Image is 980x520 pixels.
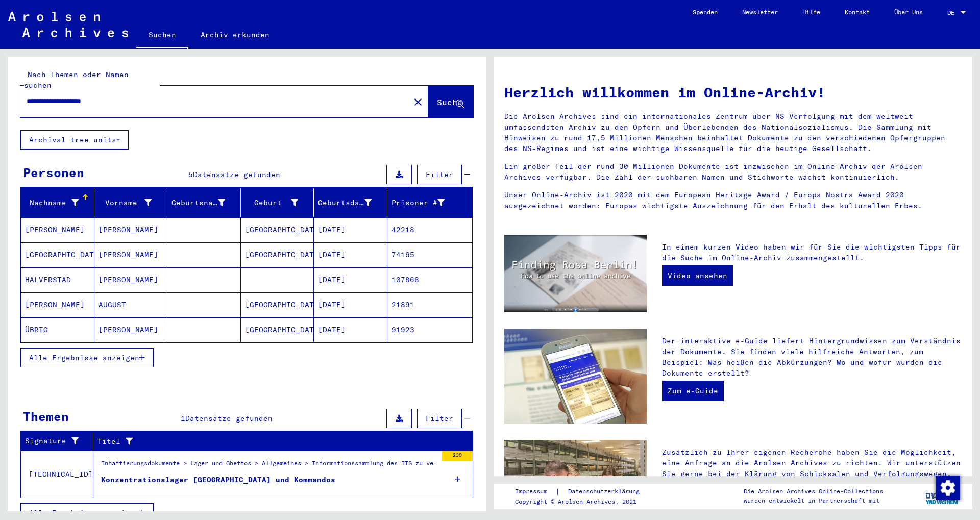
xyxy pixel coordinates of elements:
[245,194,314,211] div: Geburt‏
[241,292,314,317] mat-cell: [GEOGRAPHIC_DATA]
[97,433,460,450] div: Titel
[408,91,428,112] button: Clear
[101,459,437,473] div: Inhaftierungsdokumente > Lager und Ghettos > Allgemeines > Informationssammlung des ITS zu versch...
[314,267,387,292] mat-cell: [DATE]
[171,197,225,208] div: Geburtsname
[94,317,168,342] mat-cell: [PERSON_NAME]
[94,242,168,267] mat-cell: [PERSON_NAME]
[21,188,94,217] mat-header-cell: Nachname
[417,165,462,184] button: Filter
[23,163,84,182] div: Personen
[8,12,128,37] img: Arolsen_neg.svg
[314,292,387,317] mat-cell: [DATE]
[94,292,168,317] mat-cell: AUGUST
[241,188,314,217] mat-header-cell: Geburt‏
[94,188,168,217] mat-header-cell: Vorname
[245,197,299,208] div: Geburt‏
[744,487,883,496] p: Die Arolsen Archives Online-Collections
[29,508,139,517] span: Alle Ergebnisse anzeigen
[314,242,387,267] mat-cell: [DATE]
[412,96,424,108] mat-icon: close
[99,194,167,211] div: Vorname
[241,317,314,342] mat-cell: [GEOGRAPHIC_DATA]
[241,242,314,267] mat-cell: [GEOGRAPHIC_DATA]
[29,353,139,362] span: Alle Ergebnisse anzeigen
[442,451,473,461] div: 239
[181,414,185,423] span: 1
[923,483,962,509] img: yv_logo.png
[21,267,94,292] mat-cell: HALVERSTAD
[391,194,460,211] div: Prisoner #
[387,292,473,317] mat-cell: 21891
[21,292,94,317] mat-cell: [PERSON_NAME]
[662,336,962,379] p: Der interaktive e-Guide liefert Hintergrundwissen zum Verständnis der Dokumente. Sie finden viele...
[94,217,168,242] mat-cell: [PERSON_NAME]
[188,22,282,47] a: Archiv erkunden
[504,161,962,183] p: Ein großer Teil der rund 30 Millionen Dokumente ist inzwischen im Online-Archiv der Arolsen Archi...
[387,267,473,292] mat-cell: 107868
[387,242,473,267] mat-cell: 74165
[24,70,129,90] mat-label: Nach Themen oder Namen suchen
[20,348,154,367] button: Alle Ergebnisse anzeigen
[391,197,445,208] div: Prisoner #
[97,436,448,447] div: Titel
[744,496,883,505] p: wurden entwickelt in Partnerschaft mit
[25,436,80,447] div: Signature
[437,97,462,107] span: Suche
[318,194,387,211] div: Geburtsdatum
[662,381,724,401] a: Zum e-Guide
[504,329,647,424] img: eguide.jpg
[387,217,473,242] mat-cell: 42218
[25,197,79,208] div: Nachname
[428,86,473,117] button: Suche
[94,267,168,292] mat-cell: [PERSON_NAME]
[662,447,962,490] p: Zusätzlich zu Ihrer eigenen Recherche haben Sie die Möglichkeit, eine Anfrage an die Arolsen Arch...
[936,476,960,500] img: Zustimmung ändern
[136,22,188,49] a: Suchen
[515,486,652,497] div: |
[23,407,69,426] div: Themen
[504,82,962,103] h1: Herzlich willkommen im Online-Archiv!
[417,409,462,428] button: Filter
[20,130,129,150] button: Archival tree units
[21,451,93,498] td: [TECHNICAL_ID]
[662,242,962,263] p: In einem kurzen Video haben wir für Sie die wichtigsten Tipps für die Suche im Online-Archiv zusa...
[947,9,959,16] span: DE
[387,317,473,342] mat-cell: 91923
[188,170,193,179] span: 5
[25,194,94,211] div: Nachname
[99,197,152,208] div: Vorname
[314,188,387,217] mat-header-cell: Geburtsdatum
[387,188,473,217] mat-header-cell: Prisoner #
[171,194,240,211] div: Geburtsname
[314,217,387,242] mat-cell: [DATE]
[504,190,962,211] p: Unser Online-Archiv ist 2020 mit dem European Heritage Award / Europa Nostra Award 2020 ausgezeic...
[185,414,273,423] span: Datensätze gefunden
[101,475,335,485] div: Konzentrationslager [GEOGRAPHIC_DATA] und Kommandos
[662,265,733,286] a: Video ansehen
[515,486,555,497] a: Impressum
[167,188,241,217] mat-header-cell: Geburtsname
[504,111,962,154] p: Die Arolsen Archives sind ein internationales Zentrum über NS-Verfolgung mit dem weltweit umfasse...
[318,197,372,208] div: Geburtsdatum
[426,414,453,423] span: Filter
[560,486,652,497] a: Datenschutzerklärung
[241,217,314,242] mat-cell: [GEOGRAPHIC_DATA]
[504,235,647,312] img: video.jpg
[515,497,652,506] p: Copyright © Arolsen Archives, 2021
[25,433,93,450] div: Signature
[314,317,387,342] mat-cell: [DATE]
[21,317,94,342] mat-cell: ÜBRIG
[426,170,453,179] span: Filter
[21,217,94,242] mat-cell: [PERSON_NAME]
[193,170,280,179] span: Datensätze gefunden
[21,242,94,267] mat-cell: [GEOGRAPHIC_DATA]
